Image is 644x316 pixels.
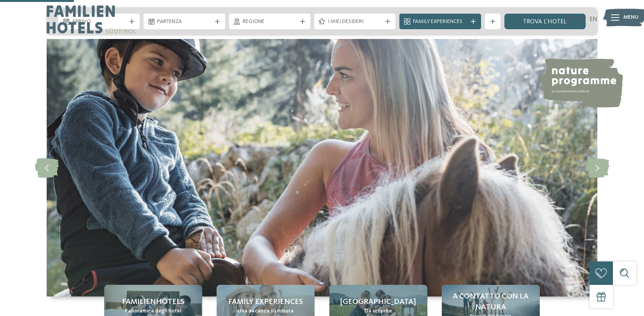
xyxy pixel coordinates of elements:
[228,297,303,307] span: Family experiences
[122,297,184,307] span: Familienhotels
[578,16,584,23] a: IT
[364,307,392,315] span: Da scoprire
[450,291,532,313] span: A contatto con la natura
[590,16,597,23] a: EN
[125,307,182,315] span: Panoramica degli hotel
[340,297,416,307] span: [GEOGRAPHIC_DATA]
[238,307,294,315] span: Una vacanza su misura
[47,39,597,297] img: Family hotel Alto Adige: the happy family places!
[537,58,623,108] img: nature programme by Familienhotels Südtirol
[565,16,572,23] a: DE
[623,14,639,21] span: Menu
